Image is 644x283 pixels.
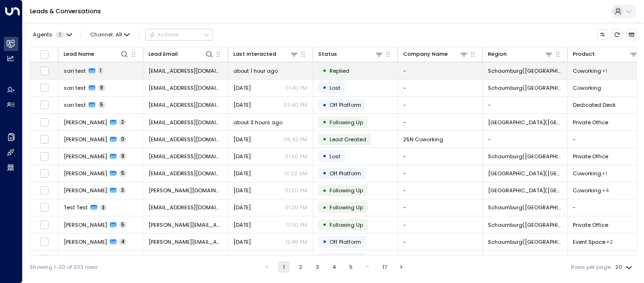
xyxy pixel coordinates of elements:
[56,32,65,38] span: 1
[149,50,214,59] div: Lead Email
[285,187,307,194] p: 01:20 PM
[119,153,126,160] span: 9
[606,255,613,263] div: Meeting Room,Meeting Room / Event Space
[149,153,223,160] span: egavin@datastewardpllc.com
[233,153,251,160] span: Yesterday
[318,50,337,59] div: Status
[233,187,251,194] span: Sep 29, 2025
[322,150,327,163] div: •
[626,29,637,40] button: Archived Leads
[611,29,622,40] span: Refresh
[233,136,251,143] span: Yesterday
[149,84,223,92] span: sari.flage@gmail.com
[362,261,373,273] div: …
[64,255,107,263] span: Sean Grim
[573,170,601,177] span: Coworking
[30,29,74,40] button: Agents1
[330,204,363,211] span: Following Up
[64,170,107,177] span: Adesh Pansuriya
[64,238,107,246] span: Ryan Telford
[285,204,307,211] p: 01:20 PM
[602,67,607,75] div: Private Office
[318,50,383,59] div: Status
[233,50,298,59] div: Last Interacted
[573,255,605,263] span: Event Space
[488,221,562,229] span: Schaumburg(IL)
[330,187,363,194] span: Following Up
[64,50,94,59] div: Lead Name
[295,261,306,273] button: Go to page 2
[119,136,126,143] span: 0
[119,239,126,245] span: 4
[284,170,307,177] p: 10:22 AM
[64,187,107,194] span: Allison Fox
[149,136,223,143] span: sloane@25ncoworking.com
[64,84,86,92] span: sari test
[33,32,52,37] span: Agents
[64,221,107,229] span: Kate Bilous
[602,170,607,177] div: Dedicated Desk
[573,101,616,109] span: Dedicated Desk
[573,119,608,126] span: Private Office
[149,170,223,177] span: adesh1106@gmail.com
[40,135,49,144] span: Toggle select row
[233,170,251,177] span: Yesterday
[40,118,49,127] span: Toggle select row
[233,84,251,92] span: Aug 05, 2025
[330,170,361,177] span: Off Platform
[233,50,276,59] div: Last Interacted
[571,263,611,271] label: Rows per page:
[322,81,327,94] div: •
[403,50,448,59] div: Company Name
[403,50,468,59] div: Company Name
[330,255,361,263] span: Off Platform
[119,119,126,126] span: 2
[40,237,49,247] span: Toggle select row
[398,114,483,130] td: -
[398,250,483,267] td: -
[64,50,129,59] div: Lead Name
[40,254,49,264] span: Toggle select row
[119,187,126,194] span: 3
[573,50,595,59] div: Product
[322,133,327,146] div: •
[285,153,307,160] p: 01:50 PM
[40,83,49,93] span: Toggle select row
[379,261,390,273] button: Go to page 17
[100,205,107,211] span: 3
[573,221,608,229] span: Private Office
[398,80,483,96] td: -
[488,119,562,126] span: Geneva(IL)
[345,261,356,273] button: Go to page 5
[322,99,327,111] div: •
[602,187,609,194] div: Dedicated Desk,Event Venue,Meeting Room,Private Office
[40,66,49,76] span: Toggle select row
[488,50,553,59] div: Region
[330,238,361,246] span: Off Platform
[87,29,133,40] span: Channel:
[40,169,49,178] span: Toggle select row
[149,204,223,211] span: rdillon@gmail.com
[30,263,98,271] div: Showing 1-20 of 323 rows
[149,187,223,194] span: allison.fox@trupowur.net
[40,220,49,230] span: Toggle select row
[398,199,483,216] td: -
[64,153,107,160] span: Elisabeth Gavin
[398,182,483,199] td: -
[398,216,483,233] td: -
[145,29,213,40] div: Button group with a nested menu
[145,29,213,40] button: Actions
[149,221,223,229] span: catherine.bilous@gmail.com
[149,50,178,59] div: Lead Email
[149,238,223,246] span: ryan.telford@cencora.com
[233,221,251,229] span: Sep 29, 2025
[283,101,307,109] p: 03:40 PM
[149,119,223,126] span: shelby@rootedresiliencewc.com
[119,170,126,177] span: 5
[573,187,601,194] span: Coworking
[488,170,562,177] span: Frisco(TX)
[98,85,105,91] span: 9
[322,252,327,265] div: •
[322,167,327,180] div: •
[398,233,483,250] td: -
